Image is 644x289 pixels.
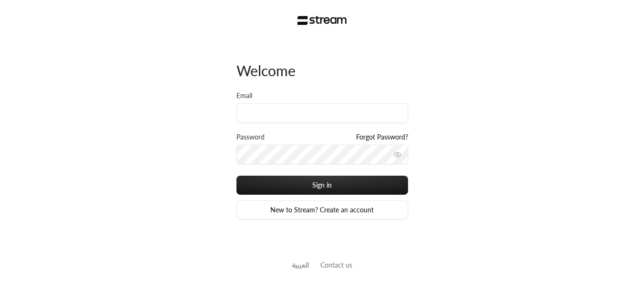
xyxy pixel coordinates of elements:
[320,261,352,269] a: Contact us
[236,200,408,219] a: New to Stream? Create an account
[292,256,309,274] a: العربية
[297,16,347,25] img: Stream Logo
[236,62,296,79] span: Welcome
[356,132,408,142] a: Forgot Password?
[236,176,408,195] button: Sign in
[236,132,265,142] label: Password
[236,91,252,100] label: Email
[320,260,352,270] button: Contact us
[390,147,405,162] button: toggle password visibility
